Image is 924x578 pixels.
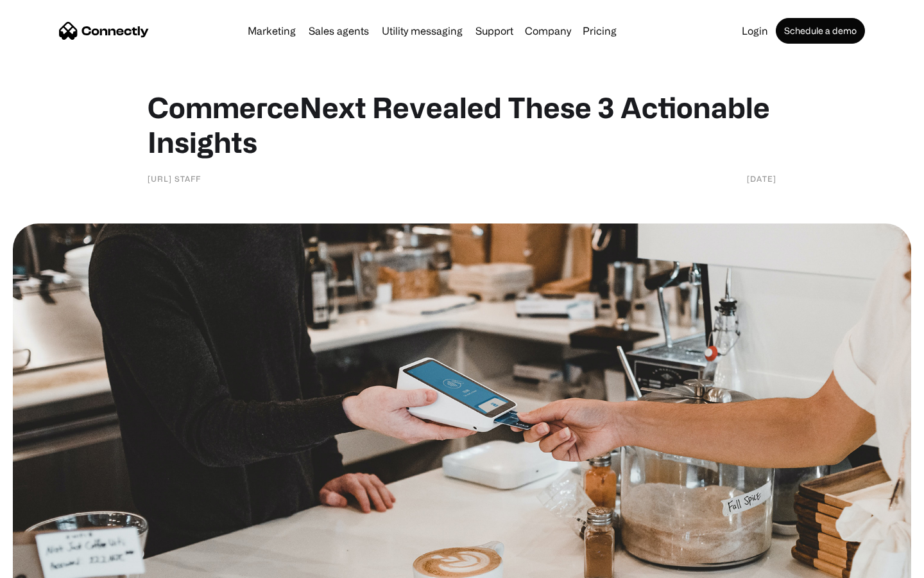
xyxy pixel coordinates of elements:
[470,26,518,36] a: Support
[26,556,77,574] ul: Language list
[148,172,201,185] div: [URL] Staff
[577,26,622,36] a: Pricing
[148,90,776,159] h1: CommerceNext Revealed These 3 Actionable Insights
[377,26,468,36] a: Utility messaging
[243,26,301,36] a: Marketing
[525,22,571,40] div: Company
[776,18,865,44] a: Schedule a demo
[13,556,77,574] aside: Language selected: English
[747,172,776,185] div: [DATE]
[737,26,773,36] a: Login
[304,26,374,36] a: Sales agents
